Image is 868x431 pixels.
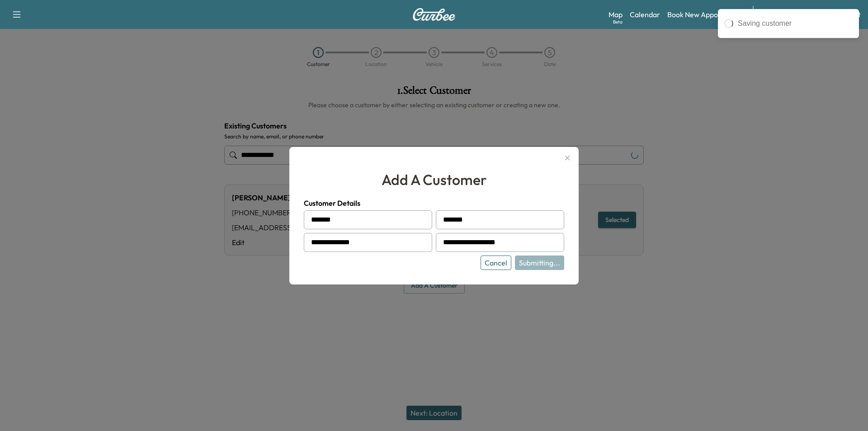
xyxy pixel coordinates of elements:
a: MapBeta [609,9,623,20]
a: Book New Appointment [667,9,744,20]
div: Beta [613,19,623,25]
div: Saving customer [738,18,853,29]
button: Cancel [481,256,511,270]
a: Calendar [630,9,660,20]
h2: add a customer [304,169,564,190]
h4: Customer Details [304,198,564,208]
img: Curbee Logo [412,8,456,21]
